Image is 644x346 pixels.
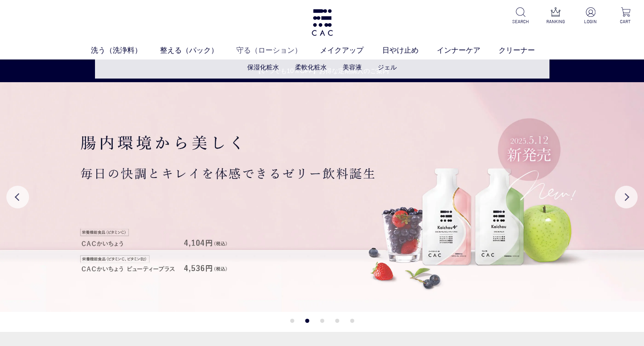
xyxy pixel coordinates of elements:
a: 日やけ止め [382,45,437,56]
button: 2 of 5 [305,319,309,323]
a: ジェル [378,64,397,71]
p: CART [614,18,637,25]
a: メイクアップ [320,45,382,56]
p: LOGIN [579,18,602,25]
a: RANKING [544,7,567,25]
a: SEARCH [509,7,532,25]
a: 守る（ローション） [236,45,320,56]
button: 5 of 5 [350,319,354,323]
a: LOGIN [579,7,602,25]
button: Previous [6,186,29,208]
a: インナーケア [437,45,499,56]
button: 4 of 5 [335,319,339,323]
p: SEARCH [509,18,532,25]
a: CART [614,7,637,25]
a: 整える（パック） [160,45,236,56]
a: 美容液 [343,64,362,71]
button: Next [615,186,638,208]
a: 保湿化粧水 [247,64,279,71]
a: クリーナー [499,45,553,56]
a: 柔軟化粧水 [295,64,327,71]
button: 1 of 5 [290,319,294,323]
img: logo [310,9,334,36]
p: RANKING [544,18,567,25]
a: 【いつでも10％OFF】お得な定期購入のご案内 [0,66,644,76]
button: 3 of 5 [320,319,324,323]
a: 洗う（洗浄料） [91,45,160,56]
